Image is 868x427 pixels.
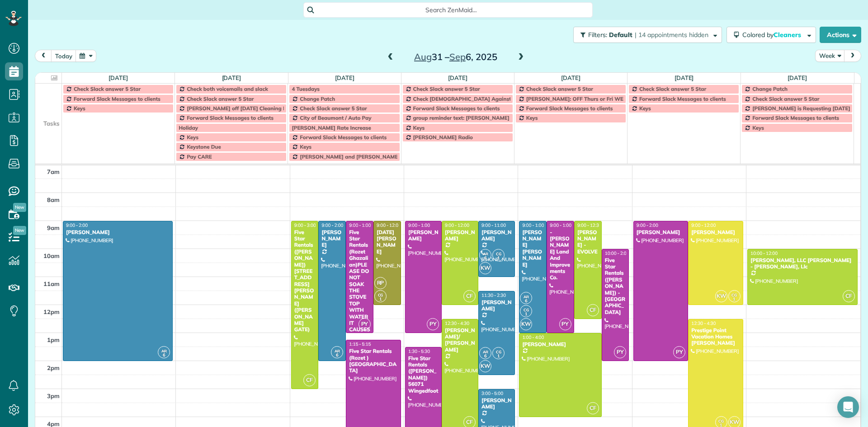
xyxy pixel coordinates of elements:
small: 6 [480,254,491,263]
span: CG [731,292,737,297]
span: 12:30 - 4:30 [445,320,469,326]
small: 1 [493,352,504,361]
span: Check Slack answer 5 Star [74,85,141,92]
span: Default [609,31,633,39]
div: Five Star Rentals (Rozet Ghazalian)PLEASE DO NOT SOAK THE STOVE TOP WITH WATER IT CAUSES THE IGNI... [349,229,371,391]
span: KW [479,262,491,274]
button: today [51,50,76,62]
span: 9:00 - 12:00 [377,222,401,228]
small: 6 [480,352,491,361]
span: 2pm [47,364,60,371]
button: Filters: Default | 14 appointments hidden [573,27,722,43]
span: 9:00 - 1:00 [408,222,430,228]
span: 10am [43,252,60,259]
span: Keys [413,124,425,131]
span: AR [483,251,488,256]
div: [PERSON_NAME]/ [PERSON_NAME] [444,327,476,353]
span: 11:30 - 2:30 [481,292,506,298]
span: [PERSON_NAME] off [DATE] Cleaning Restaurant [187,105,311,112]
span: | 14 appointments hidden [635,31,708,39]
span: 9:00 - 2:00 [321,222,343,228]
span: Filters: [588,31,607,39]
span: Check Slack answer 5 Star [187,95,254,102]
a: [DATE] [788,74,807,81]
span: CF [303,374,316,386]
a: Filters: Default | 14 appointments hidden [569,27,722,43]
span: 9:00 - 1:00 [522,222,544,228]
span: CG [524,307,529,312]
span: 8am [47,196,60,203]
span: KW [715,290,727,302]
div: [DATE][PERSON_NAME] [376,229,398,255]
div: [PERSON_NAME] [66,229,170,235]
span: Forward Slack Messages to clients [300,134,387,141]
span: 3:00 - 5:00 [481,390,503,396]
button: Week [815,50,845,62]
span: Check [DEMOGRAPHIC_DATA] Against Spreadsheet [413,95,544,102]
span: Keys [752,124,764,131]
span: AR [335,348,340,353]
span: Pay CARE [187,153,212,160]
span: CF [843,290,855,302]
small: 1 [520,310,532,319]
span: Keys [526,114,538,121]
span: PY [427,318,439,330]
span: 9:00 - 11:00 [481,222,506,228]
span: [PERSON_NAME]: OFF Thurs or Fri WEEKLY [526,95,636,102]
span: 4 Tuesdays [292,85,320,92]
span: [PERSON_NAME] and [PERSON_NAME] Off Every [DATE] [300,153,443,160]
span: Forward Slack Messages to clients [74,95,160,102]
div: Five Star Rentals ([PERSON_NAME]) [STREET_ADDRESS][PERSON_NAME] ([PERSON_NAME] GATE) [294,229,316,333]
span: 7am [47,168,60,175]
span: Forward Slack Messages to clients [639,95,726,102]
span: PY [614,346,626,358]
div: [PERSON_NAME] - EVOLVE [577,229,599,255]
div: [PERSON_NAME], LLC [PERSON_NAME] - [PERSON_NAME], Llc [750,257,855,270]
a: [DATE] [448,74,467,81]
small: 1 [375,295,386,304]
span: Holiday [179,124,198,131]
span: 9:00 - 3:00 [294,222,316,228]
a: [DATE] [335,74,354,81]
span: [PERSON_NAME] Rate Increase [292,124,371,131]
div: [PERSON_NAME] [691,229,741,235]
span: Forward Slack Messages to clients [752,114,839,121]
div: Five Star Rentals (Rozet ) [GEOGRAPHIC_DATA] [349,348,398,374]
span: group reminder text: [PERSON_NAME] [413,114,509,121]
span: 10:00 - 12:00 [750,250,778,256]
span: 1pm [47,336,60,343]
div: [PERSON_NAME] [PERSON_NAME] [522,229,544,268]
span: CF [463,290,476,302]
small: 6 [331,351,343,360]
span: Cleaners [774,31,802,39]
span: KW [479,360,491,372]
span: Check both voicemails and slack [187,85,268,92]
a: [DATE] [561,74,580,81]
h2: 31 – 6, 2025 [399,52,512,62]
span: RP [374,277,387,289]
span: Check Slack answer 5 Star [300,105,367,112]
span: Check Slack answer 5 Star [413,85,480,92]
span: New [13,203,26,212]
span: 12pm [43,308,60,315]
span: PY [559,318,571,330]
div: - [PERSON_NAME] Land And Improvements Co. [549,229,571,281]
span: Keys [187,134,198,141]
span: Keys [300,143,311,150]
button: Actions [820,27,861,43]
span: 11am [43,280,60,287]
span: 3pm [47,392,60,399]
span: 9:00 - 1:00 [550,222,571,228]
span: Colored by [742,31,804,39]
div: [PERSON_NAME] [481,397,512,410]
span: CG [496,251,501,256]
span: 9:00 - 12:00 [445,222,469,228]
span: AR [161,348,167,353]
button: prev [35,50,52,62]
div: [PERSON_NAME] [481,229,512,242]
div: [PERSON_NAME] [321,229,343,249]
div: [PERSON_NAME] [408,229,439,242]
a: [DATE] [108,74,128,81]
small: 1 [493,254,504,263]
span: [PERSON_NAME] Radio [413,134,473,141]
